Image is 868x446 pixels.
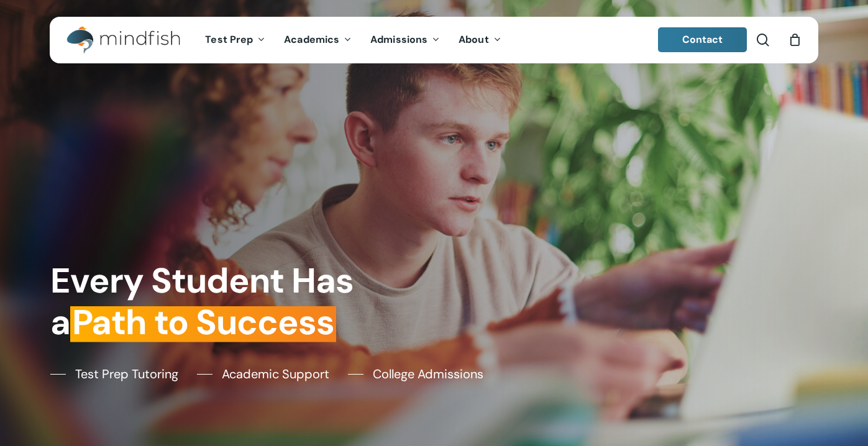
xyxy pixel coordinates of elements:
[70,300,336,345] em: Path to Success
[222,365,329,383] span: Academic Support
[284,33,339,46] span: Academics
[275,35,361,45] a: Academics
[50,260,426,344] h1: Every Student Has a
[459,33,489,46] span: About
[50,17,818,63] header: Main Menu
[196,35,275,45] a: Test Prep
[373,365,483,383] span: College Admissions
[449,35,511,45] a: About
[658,27,747,52] a: Contact
[196,17,510,63] nav: Main Menu
[788,33,802,47] a: Cart
[370,33,427,46] span: Admissions
[361,35,449,45] a: Admissions
[50,365,178,383] a: Test Prep Tutoring
[75,365,178,383] span: Test Prep Tutoring
[205,33,253,46] span: Test Prep
[348,365,483,383] a: College Admissions
[682,33,723,46] span: Contact
[197,365,329,383] a: Academic Support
